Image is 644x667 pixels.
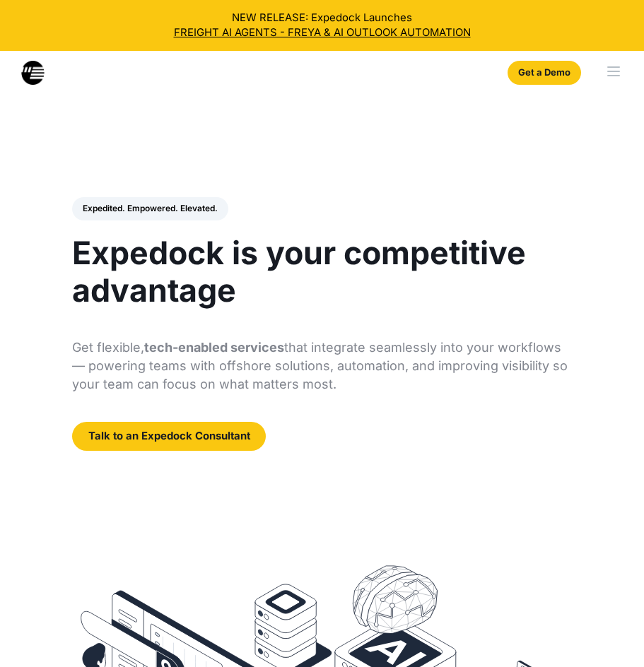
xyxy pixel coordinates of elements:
div: NEW RELEASE: Expedock Launches [11,11,633,40]
h1: Expedock is your competitive advantage [72,235,571,310]
strong: tech-enabled services [144,340,284,355]
p: Get flexible, that integrate seamlessly into your workflows — powering teams with offshore soluti... [72,338,571,394]
a: Get a Demo [508,61,581,85]
a: FREIGHT AI AGENTS - FREYA & AI OUTLOOK AUTOMATION [11,25,633,40]
a: Talk to an Expedock Consultant [72,422,266,451]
